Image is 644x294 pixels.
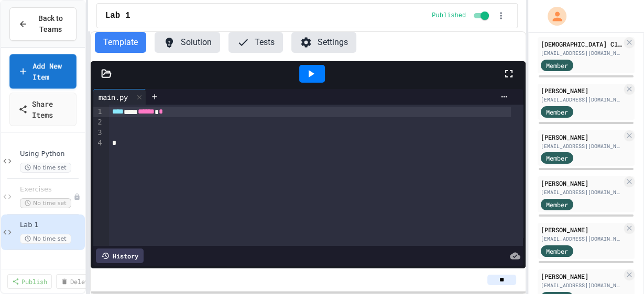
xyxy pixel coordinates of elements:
[20,221,83,230] span: Lab 1
[93,117,104,128] div: 2
[9,93,77,126] a: Share Items
[541,49,622,57] div: [EMAIL_ADDRESS][DOMAIN_NAME]
[34,13,68,35] span: Back to Teams
[541,272,622,281] div: [PERSON_NAME]
[20,234,71,244] span: No time set
[73,193,81,200] div: Unpublished
[432,12,466,20] span: Published
[56,274,97,289] a: Delete
[541,281,622,289] div: [EMAIL_ADDRESS][DOMAIN_NAME]
[155,32,220,53] button: Solution
[7,274,52,289] a: Publish
[541,188,622,196] div: [EMAIL_ADDRESS][DOMAIN_NAME]
[20,150,83,159] span: Using Python
[541,39,622,49] div: [DEMOGRAPHIC_DATA] Close
[93,92,133,103] div: main.py
[541,178,622,188] div: [PERSON_NAME]
[546,153,568,163] span: Member
[541,235,622,243] div: [EMAIL_ADDRESS][DOMAIN_NAME]
[546,246,568,256] span: Member
[541,225,622,234] div: [PERSON_NAME]
[93,89,146,105] div: main.py
[541,132,622,142] div: [PERSON_NAME]
[93,107,104,117] div: 1
[20,163,71,173] span: No time set
[93,138,104,149] div: 4
[228,32,283,53] button: Tests
[541,142,622,150] div: [EMAIL_ADDRESS][DOMAIN_NAME]
[537,4,569,28] div: My Account
[546,200,568,209] span: Member
[105,9,130,22] span: Lab 1
[546,61,568,70] span: Member
[95,32,146,53] button: Template
[9,7,77,41] button: Back to Teams
[546,107,568,117] span: Member
[93,128,104,138] div: 3
[432,9,491,22] div: Content is published and visible to students
[20,185,73,194] span: Exercises
[541,86,622,95] div: [PERSON_NAME]
[9,54,76,88] a: Add New Item
[20,198,71,208] span: No time set
[291,32,356,53] button: Settings
[541,96,622,104] div: [EMAIL_ADDRESS][DOMAIN_NAME]
[96,248,144,263] div: History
